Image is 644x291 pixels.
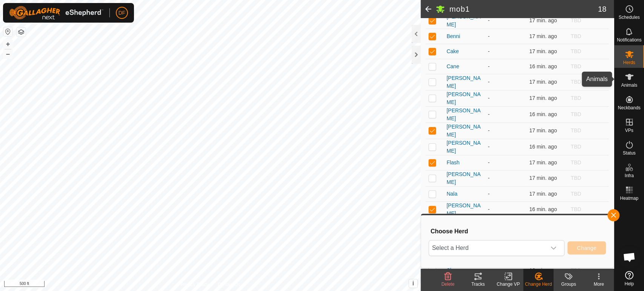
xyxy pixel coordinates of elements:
[571,48,581,54] span: TBD
[180,281,209,288] a: Privacy Policy
[449,5,598,14] h2: mob1
[430,228,606,235] h3: Choose Herd
[447,63,459,70] span: Cane
[488,175,490,181] app-display-virtual-paddock-transition: -
[447,90,482,106] span: [PERSON_NAME]
[624,173,633,178] span: Infra
[488,63,490,69] app-display-virtual-paddock-transition: -
[488,48,490,54] app-display-virtual-paddock-transition: -
[488,159,490,165] app-display-virtual-paddock-transition: -
[529,159,557,165] span: Sep 8, 2025, 12:02 PM
[529,33,557,39] span: Sep 8, 2025, 12:02 PM
[529,127,557,133] span: Sep 8, 2025, 12:02 PM
[567,241,606,254] button: Change
[529,48,557,54] span: Sep 8, 2025, 12:02 PM
[17,28,26,37] button: Map Layers
[488,191,490,197] app-display-virtual-paddock-transition: -
[488,127,490,133] app-display-virtual-paddock-transition: -
[447,47,459,55] span: Cake
[447,202,482,217] span: [PERSON_NAME]
[463,281,493,288] div: Tracks
[409,279,417,288] button: i
[624,282,634,286] span: Help
[571,206,581,212] span: TBD
[529,206,557,212] span: Sep 8, 2025, 12:03 PM
[447,190,458,198] span: Nala
[584,281,614,288] div: More
[614,268,644,289] a: Help
[447,13,482,29] span: [PERSON_NAME]
[571,144,581,150] span: TBD
[571,111,581,117] span: TBD
[571,159,581,165] span: TBD
[571,175,581,181] span: TBD
[3,27,12,36] button: Reset Map
[529,191,557,197] span: Sep 8, 2025, 12:02 PM
[488,79,490,85] app-display-virtual-paddock-transition: -
[488,144,490,150] app-display-virtual-paddock-transition: -
[571,127,581,133] span: TBD
[622,151,635,155] span: Status
[488,111,490,117] app-display-virtual-paddock-transition: -
[598,3,606,15] span: 18
[488,17,490,23] app-display-virtual-paddock-transition: -
[571,79,581,85] span: TBD
[488,206,490,212] app-display-virtual-paddock-transition: -
[3,49,12,58] button: –
[429,240,546,256] span: Select a Herd
[488,95,490,101] app-display-virtual-paddock-transition: -
[571,33,581,39] span: TBD
[571,191,581,197] span: TBD
[447,139,482,155] span: [PERSON_NAME]
[618,106,640,110] span: Neckbands
[118,9,126,17] span: DF
[447,74,482,90] span: [PERSON_NAME]
[571,63,581,69] span: TBD
[488,33,490,39] app-display-virtual-paddock-transition: -
[571,17,581,23] span: TBD
[9,6,103,20] img: Gallagher Logo
[546,240,561,256] div: dropdown trigger
[625,128,633,133] span: VPs
[620,196,638,201] span: Heatmap
[529,111,557,117] span: Sep 8, 2025, 12:03 PM
[529,17,557,23] span: Sep 8, 2025, 12:02 PM
[447,170,482,186] span: [PERSON_NAME]
[623,60,635,65] span: Herds
[618,246,641,268] div: Open chat
[523,281,553,288] div: Change Herd
[412,280,414,286] span: i
[447,107,482,123] span: [PERSON_NAME]
[571,95,581,101] span: TBD
[218,281,240,288] a: Contact Us
[447,123,482,139] span: [PERSON_NAME]
[621,83,637,87] span: Animals
[441,282,455,287] span: Delete
[577,245,596,251] span: Change
[529,175,557,181] span: Sep 8, 2025, 12:02 PM
[447,159,460,167] span: Flash
[3,40,12,49] button: +
[529,63,557,69] span: Sep 8, 2025, 12:03 PM
[493,281,523,288] div: Change VP
[529,144,557,150] span: Sep 8, 2025, 12:03 PM
[447,32,460,40] span: Benni
[617,38,641,42] span: Notifications
[529,79,557,85] span: Sep 8, 2025, 12:02 PM
[618,15,639,20] span: Schedules
[553,281,584,288] div: Groups
[529,95,557,101] span: Sep 8, 2025, 12:02 PM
